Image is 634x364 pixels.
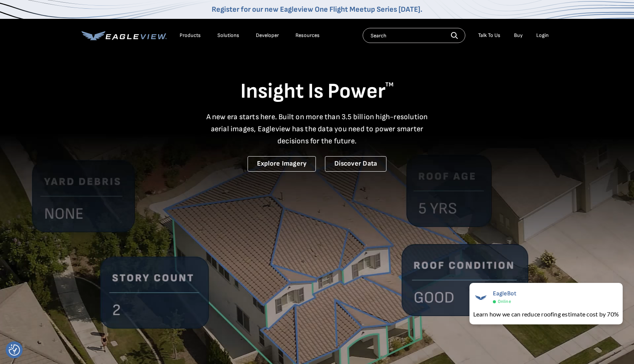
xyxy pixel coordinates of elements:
[514,32,523,39] a: Buy
[256,32,279,39] a: Developer
[478,32,500,39] div: Talk To Us
[536,32,549,39] div: Login
[325,156,386,172] a: Discover Data
[473,310,619,319] div: Learn how we can reduce roofing estimate cost by 70%
[493,290,517,297] span: EagleBot
[473,290,488,305] img: EagleBot
[248,156,316,172] a: Explore Imagery
[385,81,394,88] sup: TM
[9,344,20,356] img: Revisit consent button
[212,5,422,14] a: Register for our new Eagleview One Flight Meetup Series [DATE].
[9,344,20,356] button: Consent Preferences
[202,111,432,147] p: A new era starts here. Built on more than 3.5 billion high-resolution aerial images, Eagleview ha...
[295,32,320,39] div: Resources
[217,32,239,39] div: Solutions
[180,32,201,39] div: Products
[363,28,465,43] input: Search
[498,299,511,304] span: Online
[82,78,552,105] h1: Insight Is Power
